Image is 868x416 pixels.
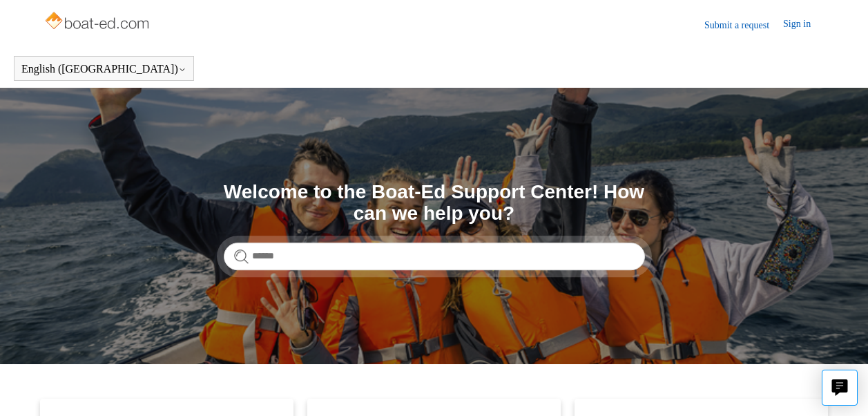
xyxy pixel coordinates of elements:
[822,370,858,406] button: Live chat
[21,63,186,75] button: English ([GEOGRAPHIC_DATA])
[44,8,153,36] img: Boat-Ed Help Center home page
[704,18,783,32] a: Submit a request
[224,243,645,270] input: Search
[783,17,824,33] a: Sign in
[224,182,645,225] h1: Welcome to the Boat-Ed Support Center! How can we help you?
